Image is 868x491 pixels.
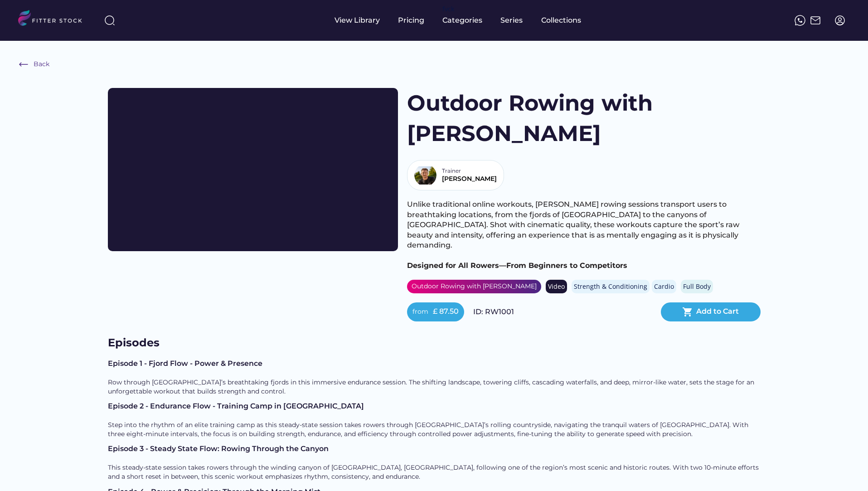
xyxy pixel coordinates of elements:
img: Frame%2051.svg [810,15,821,26]
div: View Library [335,15,380,25]
div: [PERSON_NAME] [442,175,497,184]
img: profile-circle.svg [834,15,845,26]
div: Trainer [442,167,465,175]
h1: Outdoor Rowing with [PERSON_NAME] [407,88,672,149]
div: Episode 2 - Endurance Flow - Training Camp in [GEOGRAPHIC_DATA] [108,403,761,410]
div: Full Body [683,282,711,291]
div: Cardio [654,282,674,291]
button: shopping_cart [682,306,693,317]
div: £ 87.50 [433,306,459,316]
div: Pricing [398,15,424,25]
div: Step into the rhythm of an elite training camp as this steady-state session takes rowers through ... [108,421,761,438]
div: Row through [GEOGRAPHIC_DATA]’s breathtaking fjords in this immersive endurance session. The shif... [108,378,761,396]
span: Designed for All Rowers—From Beginners to Competitors [407,261,627,270]
h3: Episodes [108,335,199,351]
iframe: chat widget [830,455,859,482]
div: Episode 3 - Steady State Flow: Rowing Through the Canyon [108,445,761,452]
div: Strength & Conditioning [574,282,647,291]
iframe: chat widget [816,414,861,456]
div: Back [34,60,49,69]
span: Unlike traditional online workouts, [PERSON_NAME] rowing sessions transport users to breathtaking... [407,200,741,249]
div: Video [548,282,565,291]
div: ID: RW1001 [473,307,652,317]
img: meteor-icons_whatsapp%20%281%29.svg [795,15,805,26]
div: Add to Cart [696,306,739,317]
div: Series [500,15,523,25]
img: search-normal%203.svg [104,15,115,26]
img: Frame%20%286%29.svg [18,59,29,70]
div: Categories [442,15,482,25]
div: Collections [541,15,581,25]
div: Outdoor Rowing with [PERSON_NAME] [412,282,537,291]
div: from [412,307,428,316]
img: LOGO.svg [18,10,90,29]
div: This steady-state session takes rowers through the winding canyon of [GEOGRAPHIC_DATA], [GEOGRAPH... [108,463,761,481]
div: fvck [442,5,454,14]
img: Alex%20Gregory%2025.jpeg [414,164,436,186]
div: Episode 1 - Fjord Flow - Power & Presence [108,360,761,367]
